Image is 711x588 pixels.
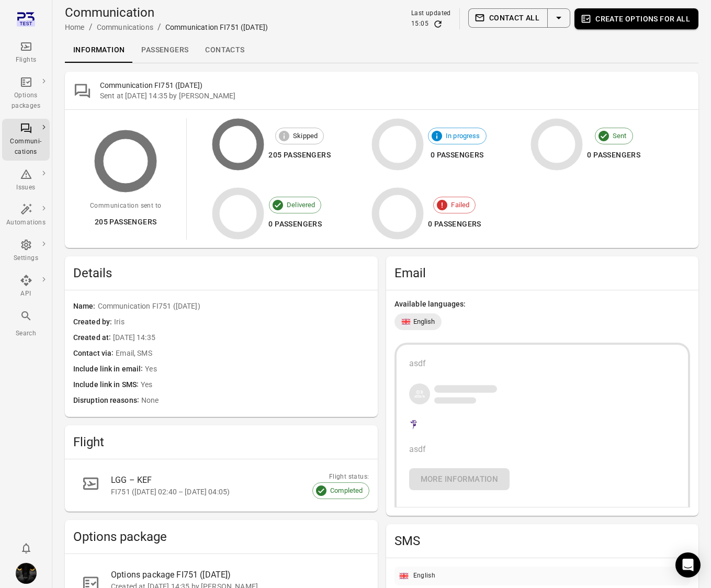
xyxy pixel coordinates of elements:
[73,316,114,328] span: Created by
[268,149,331,162] div: 205 passengers
[90,201,161,211] div: Communication sent to
[6,137,46,157] div: Communi-cations
[141,395,369,406] span: None
[111,569,361,581] div: Options package FI751 ([DATE])
[165,22,268,32] div: Communication FI751 ([DATE])
[65,4,268,21] h1: Communication
[547,8,570,28] button: Select action
[409,357,676,370] div: asdf
[2,73,50,115] a: Options packages
[409,418,419,431] img: Company logo
[2,119,50,161] a: Communi-cations
[2,200,50,231] a: Automations
[607,131,633,141] span: Sent
[394,313,442,330] div: English
[413,316,435,327] span: English
[428,218,481,231] div: 0 passengers
[141,379,369,391] span: Yes
[73,348,116,359] span: Contact via
[111,474,344,487] div: LGG – KEF
[97,23,153,31] a: Communications
[587,149,640,162] div: 0 passengers
[433,19,443,29] button: Refresh data
[6,183,46,193] div: Issues
[145,364,369,375] span: Yes
[394,533,691,549] h2: SMS
[6,329,46,339] div: Search
[73,395,141,406] span: Disruption reasons
[574,8,698,29] button: Create options for all
[6,91,46,111] div: Options packages
[73,528,369,545] h2: Options package
[73,332,113,344] span: Created at
[6,55,46,65] div: Flights
[468,8,570,28] div: Split button
[197,38,253,63] a: Contacts
[65,38,133,63] a: Information
[65,21,268,33] nav: Breadcrumbs
[411,8,451,19] div: Last updated
[409,444,426,454] span: asdf
[89,21,93,33] li: /
[675,552,701,578] div: Open Intercom Messenger
[281,200,321,210] span: Delivered
[268,218,322,231] div: 0 passengers
[16,538,37,559] button: Notifications
[73,265,369,281] span: Details
[6,289,46,299] div: API
[6,218,46,228] div: Automations
[114,316,369,328] span: Iris
[111,487,344,497] div: FI751 ([DATE] 02:40 – [DATE] 04:05)
[113,332,369,344] span: [DATE] 14:35
[100,80,690,91] h2: Communication FI751 ([DATE])
[2,165,50,196] a: Issues
[73,301,98,312] span: Name
[65,23,85,31] a: Home
[73,379,141,391] span: Include link in SMS
[287,131,323,141] span: Skipped
[12,559,41,588] button: Iris
[133,38,197,63] a: Passengers
[428,149,487,162] div: 0 passengers
[394,299,691,309] div: Available languages:
[116,348,369,359] span: Email, SMS
[6,253,46,264] div: Settings
[65,38,698,63] div: Local navigation
[90,216,161,229] div: 205 passengers
[324,485,368,496] span: Completed
[73,468,369,503] a: LGG – KEFFI751 ([DATE] 02:40 – [DATE] 04:05)
[2,37,50,69] a: Flights
[100,91,690,101] div: Sent at [DATE] 14:35 by [PERSON_NAME]
[411,19,428,29] div: 15:05
[16,563,37,584] img: images
[312,472,369,482] div: Flight status:
[413,571,436,581] div: English
[2,307,50,342] button: Search
[394,265,691,281] h2: Email
[445,200,475,210] span: Failed
[157,21,161,33] li: /
[73,364,145,375] span: Include link in email
[468,8,548,28] button: Contact all
[98,301,369,312] span: Communication FI751 ([DATE])
[2,235,50,267] a: Settings
[2,271,50,302] a: API
[73,434,369,450] h2: Flight
[440,131,486,141] span: In progress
